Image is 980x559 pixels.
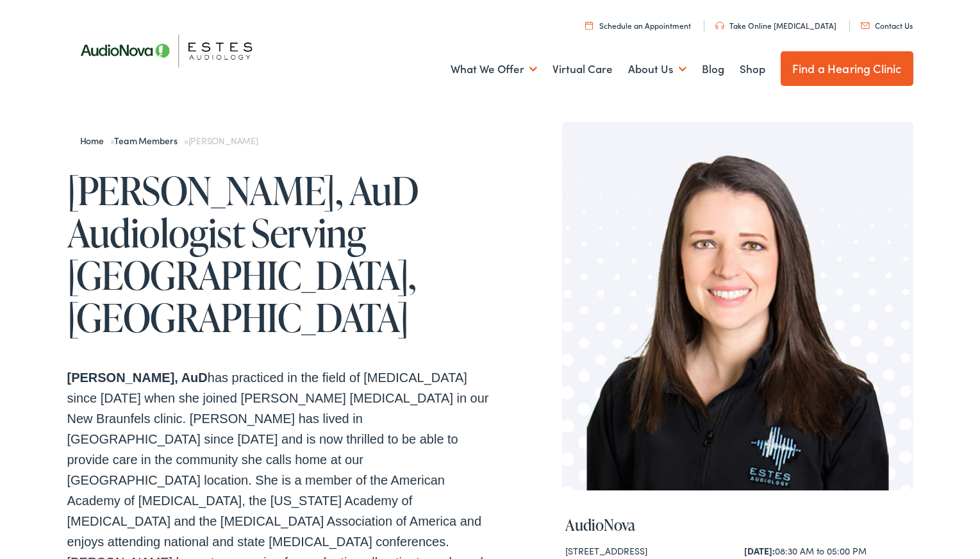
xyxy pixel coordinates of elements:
[585,20,691,31] a: Schedule an Appointment
[740,46,765,93] a: Shop
[451,46,537,93] a: What We Offer
[628,46,686,93] a: About Us
[781,51,913,86] a: Find a Hearing Clinic
[565,516,910,535] h4: AudioNova
[715,20,836,31] a: Take Online [MEDICAL_DATA]
[80,134,258,147] span: » »
[702,46,724,93] a: Blog
[114,134,183,147] a: Team Members
[80,134,110,147] a: Home
[188,134,258,147] span: [PERSON_NAME]
[744,544,775,557] strong: [DATE]:
[861,22,870,29] img: utility icon
[565,544,731,558] div: [STREET_ADDRESS]
[552,46,613,93] a: Virtual Care
[67,371,208,385] strong: [PERSON_NAME], AuD
[861,20,913,31] a: Contact Us
[67,169,490,338] h1: [PERSON_NAME], AuD Audiologist Serving [GEOGRAPHIC_DATA], [GEOGRAPHIC_DATA]
[585,21,593,29] img: utility icon
[715,22,724,29] img: utility icon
